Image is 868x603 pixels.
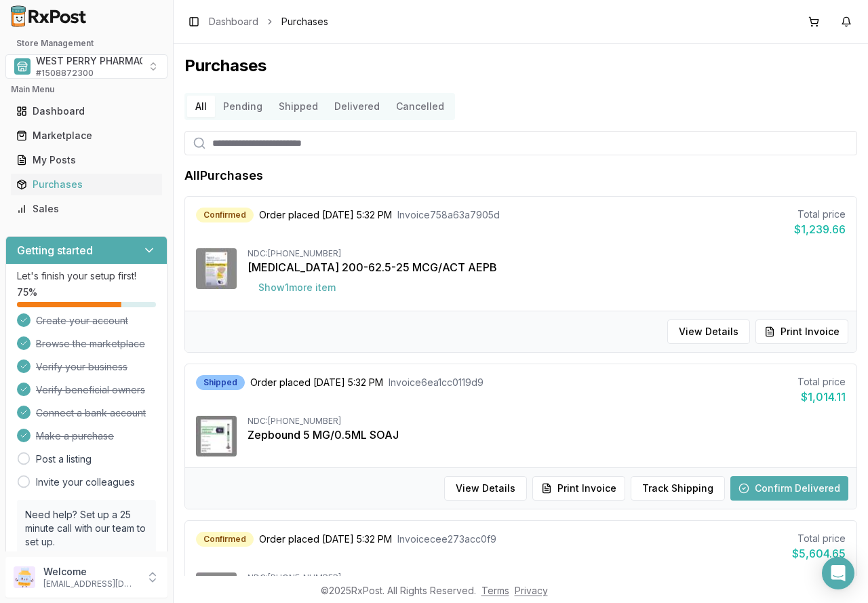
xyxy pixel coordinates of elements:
img: RxPost Logo [5,5,92,27]
div: NDC: [PHONE_NUMBER] [248,416,846,427]
img: Trelegy Ellipta 200-62.5-25 MCG/ACT AEPB [196,248,237,289]
button: Dashboard [5,100,167,122]
button: Show1more item [248,275,347,300]
a: Purchases [11,172,162,197]
h1: All Purchases [184,166,263,185]
h3: Getting started [17,242,93,258]
button: Marketplace [5,125,167,147]
button: My Posts [5,149,167,171]
a: Privacy [515,585,548,596]
span: Purchases [281,15,328,28]
div: Confirmed [196,208,254,222]
div: Zepbound 5 MG/0.5ML SOAJ [248,427,846,443]
a: Invite your colleagues [36,475,135,489]
span: Order placed [DATE] 5:32 PM [250,376,383,389]
button: View Details [667,319,750,344]
span: Order placed [DATE] 5:32 PM [259,208,392,222]
span: Order placed [DATE] 5:32 PM [259,532,392,546]
span: 75 % [17,286,37,299]
a: Terms [481,585,509,596]
p: Let's finish your setup first! [17,269,156,283]
div: $1,014.11 [797,389,846,405]
div: Marketplace [16,129,157,142]
img: Zepbound 5 MG/0.5ML SOAJ [196,416,237,456]
button: Print Invoice [532,476,625,501]
a: Post a listing [36,452,92,466]
button: Sales [5,198,167,220]
button: Delivered [326,96,388,117]
span: Browse the marketplace [36,337,145,351]
p: Need help? Set up a 25 minute call with our team to set up. [25,508,148,549]
div: Confirmed [196,532,254,547]
span: Create your account [36,314,128,328]
span: # 1508872300 [36,68,94,79]
div: Total price [792,532,846,545]
div: Dashboard [16,104,157,118]
button: All [187,96,215,117]
h2: Main Menu [11,84,162,95]
button: Select a view [5,54,167,79]
h1: Purchases [184,55,857,77]
span: Verify your business [36,360,127,374]
h2: Store Management [5,38,167,49]
span: Verify beneficial owners [36,383,145,397]
span: Invoice cee273acc0f9 [397,532,496,546]
div: $5,604.65 [792,545,846,562]
button: Track Shipping [631,476,725,501]
button: Cancelled [388,96,452,117]
div: Purchases [16,178,157,191]
span: Invoice 6ea1cc0119d9 [389,376,484,389]
div: Open Intercom Messenger [822,557,854,589]
a: Sales [11,197,162,221]
a: My Posts [11,148,162,172]
div: Sales [16,202,157,216]
a: Dashboard [209,15,258,28]
button: Confirm Delivered [730,476,848,501]
a: Book a call [25,549,77,561]
div: $1,239.66 [794,221,846,237]
div: NDC: [PHONE_NUMBER] [248,248,846,259]
span: Make a purchase [36,429,114,443]
button: Purchases [5,174,167,195]
div: [MEDICAL_DATA] 200-62.5-25 MCG/ACT AEPB [248,259,846,275]
div: Total price [794,208,846,221]
button: Shipped [271,96,326,117]
p: [EMAIL_ADDRESS][DOMAIN_NAME] [43,579,138,589]
div: My Posts [16,153,157,167]
img: User avatar [14,566,35,588]
span: WEST PERRY PHARMACY INC [36,54,172,68]
button: View Details [444,476,527,501]
nav: breadcrumb [209,15,328,28]
button: Print Invoice [755,319,848,344]
div: NDC: [PHONE_NUMBER] [248,572,846,583]
button: Pending [215,96,271,117]
div: Shipped [196,375,245,390]
div: Total price [797,375,846,389]
span: Invoice 758a63a7905d [397,208,500,222]
p: Welcome [43,565,138,579]
a: Marketplace [11,123,162,148]
a: Dashboard [11,99,162,123]
span: Connect a bank account [36,406,146,420]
